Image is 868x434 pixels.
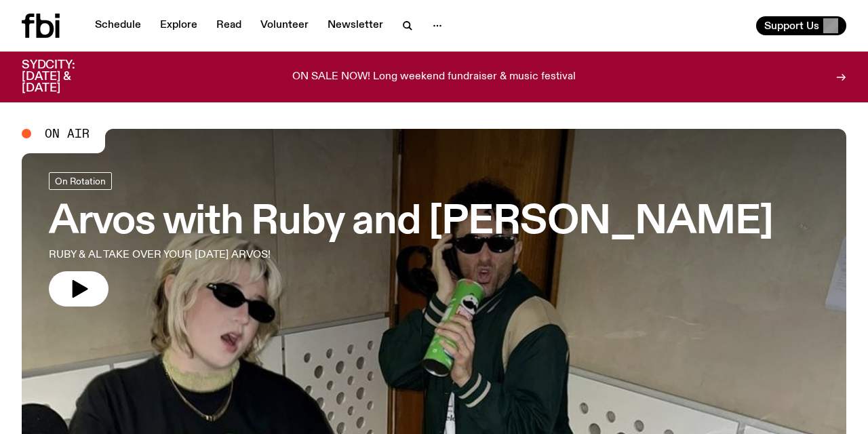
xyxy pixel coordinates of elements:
[756,16,846,35] button: Support Us
[22,60,108,94] h3: SYDCITY: [DATE] & [DATE]
[49,247,396,263] p: RUBY & AL TAKE OVER YOUR [DATE] ARVOS!
[49,172,112,190] a: On Rotation
[45,127,90,140] span: On Air
[87,16,149,35] a: Schedule
[49,172,773,307] a: Arvos with Ruby and [PERSON_NAME]RUBY & AL TAKE OVER YOUR [DATE] ARVOS!
[292,71,576,83] p: ON SALE NOW! Long weekend fundraiser & music festival
[49,203,773,241] h3: Arvos with Ruby and [PERSON_NAME]
[252,16,317,35] a: Volunteer
[55,176,106,186] span: On Rotation
[152,16,205,35] a: Explore
[319,16,391,35] a: Newsletter
[764,20,819,32] span: Support Us
[208,16,250,35] a: Read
